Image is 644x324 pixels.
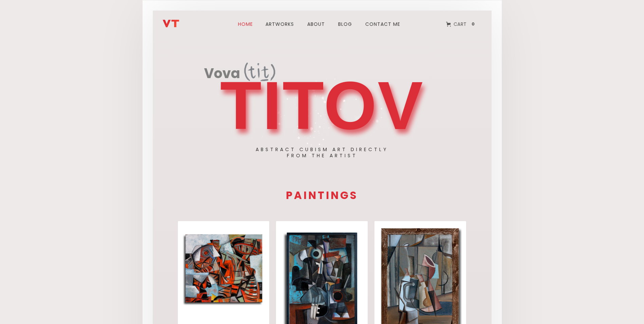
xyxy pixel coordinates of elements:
[182,232,265,306] img: Painting, 75 w x 85 h cm, Oil on canvas
[220,75,424,136] h1: TITOV
[204,61,440,139] a: VovaTitTITOVAbstract Cubism ART directlyfrom the artist
[334,12,356,36] a: blog
[204,67,240,82] h2: Vova
[244,62,275,81] img: Tit
[163,14,203,28] a: home
[470,21,477,27] div: 0
[303,12,329,36] a: about
[174,190,470,201] h3: PAINTINGS
[454,20,467,29] div: Cart
[235,12,256,36] a: Home
[361,12,404,36] a: Contact me
[261,12,298,36] a: ARTWORks
[163,20,179,28] img: Vladimir Titov
[441,17,482,32] a: Open empty cart
[256,146,388,159] h2: Abstract Cubism ART directly from the artist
